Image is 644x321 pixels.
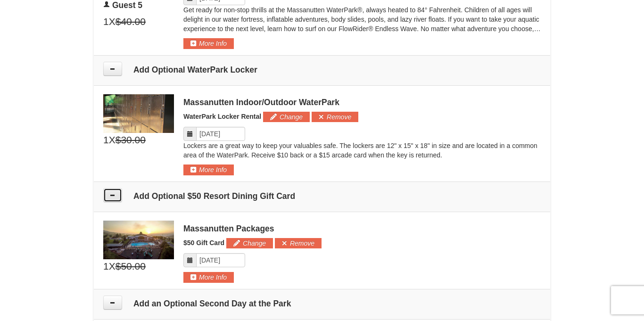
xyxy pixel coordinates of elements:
p: Get ready for non-stop thrills at the Massanutten WaterPark®, always heated to 84° Fahrenheit. Ch... [183,5,541,33]
span: WaterPark Locker Rental [183,113,261,120]
button: More Info [183,38,234,49]
h4: Add Optional $50 Resort Dining Gift Card [103,191,541,201]
span: Guest 5 [112,0,142,10]
span: X [109,259,116,273]
p: Lockers are a great way to keep your valuables safe. The lockers are 12" x 15" x 18" in size and ... [183,141,541,160]
img: 6619879-1.jpg [103,221,174,259]
button: More Info [183,272,234,282]
span: 1 [103,15,109,29]
span: X [109,133,116,147]
button: Remove [275,238,322,248]
button: Remove [312,112,358,122]
div: Massanutten Packages [183,224,541,233]
span: 1 [103,133,109,147]
span: X [109,15,116,29]
h4: Add Optional WaterPark Locker [103,65,541,74]
button: More Info [183,165,234,175]
img: 6619917-1005-d92ad057.png [103,94,174,133]
span: $40.00 [116,15,146,29]
span: $30.00 [116,133,146,147]
h4: Add an Optional Second Day at the Park [103,299,541,308]
button: Change [226,238,273,248]
div: Massanutten Indoor/Outdoor WaterPark [183,98,541,107]
button: Change [263,112,310,122]
span: $50.00 [116,259,146,273]
span: $50 Gift Card [183,239,224,247]
span: 1 [103,259,109,273]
